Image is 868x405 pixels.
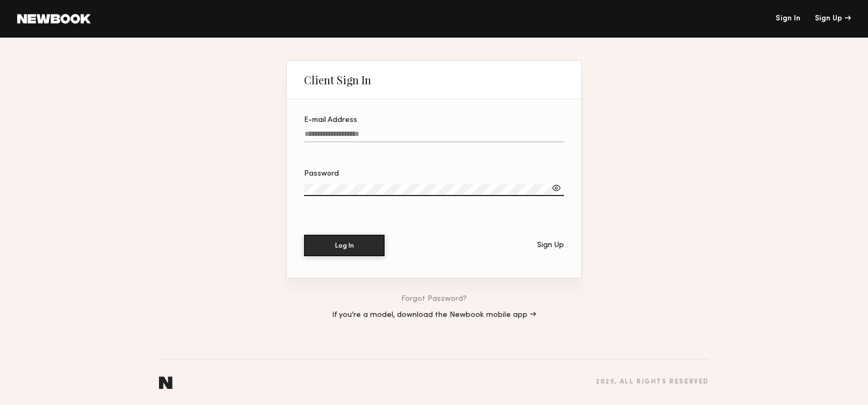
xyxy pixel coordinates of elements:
[304,130,564,142] input: E-mail Address
[332,312,536,319] a: If you’re a model, download the Newbook mobile app →
[776,15,800,23] a: Sign In
[304,74,371,86] div: Client Sign In
[304,184,564,196] input: Password
[304,170,564,178] div: Password
[815,15,851,23] div: Sign Up
[304,235,385,256] button: Log In
[537,242,564,249] div: Sign Up
[304,117,564,124] div: E-mail Address
[596,379,709,386] div: 2025 , all rights reserved
[401,295,467,303] a: Forgot Password?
